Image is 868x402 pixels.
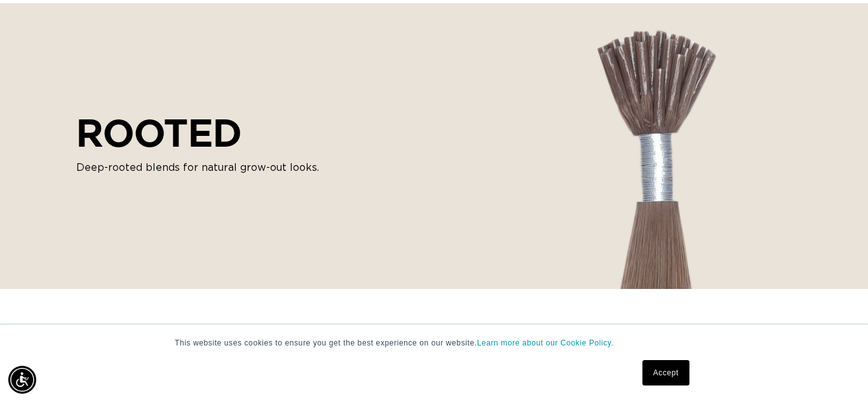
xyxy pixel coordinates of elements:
p: Deep-rooted blends for natural grow-out looks. [76,160,362,175]
div: Accessibility Menu [8,366,36,394]
h2: ROOTED [76,111,362,155]
p: This website uses cookies to ensure you get the best experience on our website. [175,337,693,349]
a: Learn more about our Cookie Policy. [477,338,614,347]
a: Accept [642,360,689,385]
